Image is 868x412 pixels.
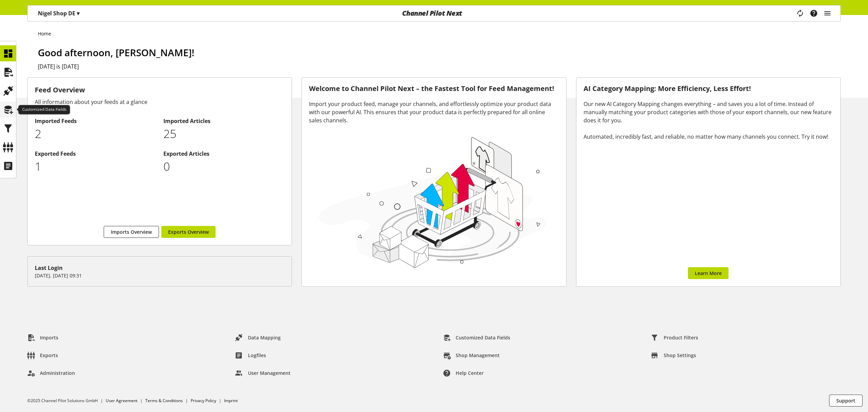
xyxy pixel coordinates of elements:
span: Administration [40,369,75,377]
div: Import your product feed, manage your channels, and effortlessly optimize your product data with ... [309,100,559,124]
a: Imports Overview [104,226,159,238]
h3: AI Category Mapping: More Efficiency, Less Effort! [584,85,833,93]
a: User Agreement [106,398,137,403]
span: Data Mapping [248,334,281,341]
div: Customized Data Fields [18,105,70,115]
h2: Exported Feeds [35,150,156,158]
h3: Welcome to Channel Pilot Next – the Fastest Tool for Feed Management! [309,85,559,93]
a: Product Filters [646,332,704,344]
span: Product Filters [664,334,698,341]
a: User Management [230,367,296,379]
a: Learn More [688,267,729,279]
span: Exports Overview [168,228,209,235]
span: Support [836,397,855,404]
h2: [DATE] is [DATE] [38,62,841,71]
a: Administration [22,367,80,379]
span: Customized Data Fields [456,334,510,341]
span: Shop Management [456,352,500,359]
a: Imprint [224,398,238,403]
a: Data Mapping [230,332,286,344]
div: Our new AI Category Mapping changes everything – and saves you a lot of time. Instead of manually... [584,100,833,141]
h2: Imported Articles [163,117,285,125]
span: Help center [456,369,484,377]
span: Imports [40,334,58,341]
a: Privacy Policy [191,398,216,403]
a: Imports [22,332,64,344]
span: Shop Settings [664,352,696,359]
div: Last Login [35,264,284,272]
li: ©2025 Channel Pilot Solutions GmbH [27,398,106,404]
p: [DATE], [DATE] 09:31 [35,272,284,279]
h2: Imported Feeds [35,117,156,125]
span: Learn More [695,270,722,277]
span: Good afternoon, [PERSON_NAME]! [38,46,194,59]
a: Shop Management [438,349,505,362]
a: Exports [22,349,63,362]
a: Shop Settings [646,349,702,362]
p: 1 [35,158,156,175]
nav: main navigation [27,5,841,21]
p: 25 [163,125,285,142]
button: Support [829,395,863,407]
a: Logfiles [230,349,271,362]
a: Exports Overview [161,226,216,238]
a: Customized Data Fields [438,332,516,344]
span: Logfiles [248,352,266,359]
span: User Management [248,369,291,377]
span: ▾ [77,10,79,17]
a: Help center [438,367,489,379]
span: Exports [40,352,58,359]
p: 0 [163,158,285,175]
span: Imports Overview [111,228,152,235]
a: Terms & Conditions [145,398,183,403]
p: Nigel Shop DE [38,9,79,17]
img: 78e1b9dcff1e8392d83655fcfc870417.svg [316,133,550,271]
h2: Exported Articles [163,150,285,158]
div: All information about your feeds at a glance [35,98,284,106]
h3: Feed Overview [35,85,284,95]
p: 2 [35,125,156,142]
